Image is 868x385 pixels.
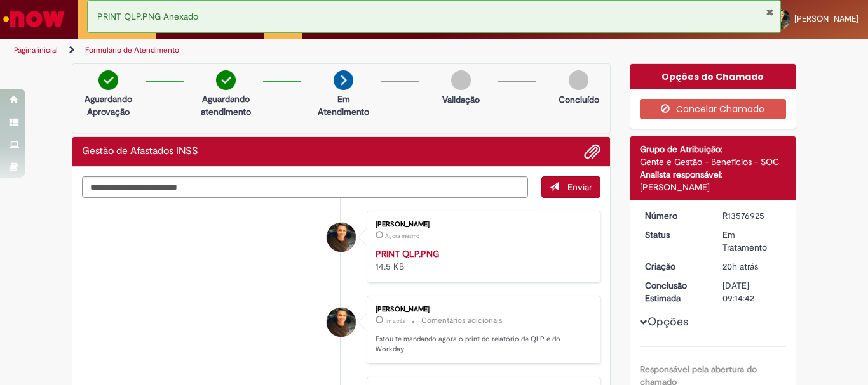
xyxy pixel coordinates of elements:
[421,315,503,326] small: Comentários adicionais
[97,11,198,22] span: PRINT QLP.PNG Anexado
[14,45,58,55] a: Página inicial
[640,181,787,193] div: [PERSON_NAME]
[376,334,587,354] p: Estou te mandando agora o print do relatório de QLP e do Workday
[313,93,374,118] p: Em Atendimento
[635,228,714,241] dt: Status
[376,221,587,228] div: [PERSON_NAME]
[722,279,782,304] div: [DATE] 09:14:42
[584,143,600,160] button: Adicionar anexos
[195,93,257,118] p: Aguardando atendimento
[385,232,419,240] span: Agora mesmo
[334,70,353,90] img: arrow-next.png
[451,70,471,90] img: img-circle-grey.png
[635,260,714,273] dt: Criação
[376,248,439,259] a: PRINT QLP.PNG
[376,306,587,313] div: [PERSON_NAME]
[82,146,198,157] h2: Gestão de Afastados INSS Histórico de tíquete
[722,260,782,273] div: 29/09/2025 13:40:25
[640,99,787,119] button: Cancelar Chamado
[216,70,236,90] img: check-circle-green.png
[385,232,419,240] time: 30/09/2025 09:22:24
[766,7,774,17] button: Fechar Notificação
[640,143,787,155] div: Grupo de Atribuição:
[635,279,714,304] dt: Conclusão Estimada
[385,317,405,325] time: 30/09/2025 09:22:13
[78,93,139,118] p: Aguardando Aprovação
[640,168,787,181] div: Analista responsável:
[640,155,787,168] div: Gente e Gestão - Benefícios - SOC
[327,223,356,252] div: Carlos Andre Goncalves
[10,39,569,62] ul: Trilhas de página
[98,70,118,90] img: check-circle-green.png
[722,261,758,272] time: 29/09/2025 13:40:25
[1,6,67,32] img: ServiceNow
[569,70,588,90] img: img-circle-grey.png
[82,176,528,198] textarea: Digite sua mensagem aqui...
[442,93,480,106] p: Validação
[559,93,599,106] p: Concluído
[85,45,179,55] a: Formulário de Atendimento
[567,181,592,193] span: Enviar
[635,209,714,222] dt: Número
[630,64,796,89] div: Opções do Chamado
[385,317,405,325] span: 1m atrás
[376,247,587,273] div: 14.5 KB
[541,176,600,198] button: Enviar
[327,308,356,337] div: Carlos Andre Goncalves
[722,228,782,254] div: Em Tratamento
[722,261,758,272] span: 20h atrás
[722,209,782,222] div: R13576925
[794,13,858,24] span: [PERSON_NAME]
